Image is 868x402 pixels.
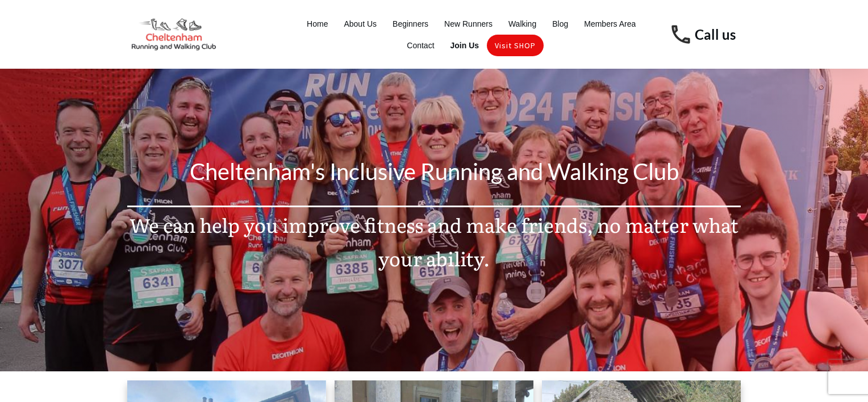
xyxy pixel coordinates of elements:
[495,37,536,53] a: Visit SHOP
[127,16,220,53] img: Cheltenham Running and Walking Club Logo
[407,37,434,53] a: Contact
[307,16,328,32] a: Home
[552,16,568,32] a: Blog
[344,16,377,32] a: About Us
[584,16,636,32] a: Members Area
[450,37,479,53] a: Join Us
[508,16,536,32] a: Walking
[393,16,428,32] a: Beginners
[444,16,493,32] a: New Runners
[695,26,736,43] a: Call us
[128,208,740,289] p: We can help you improve fitness and make friends, no matter what your ability.
[128,152,740,205] p: Cheltenham's Inclusive Running and Walking Club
